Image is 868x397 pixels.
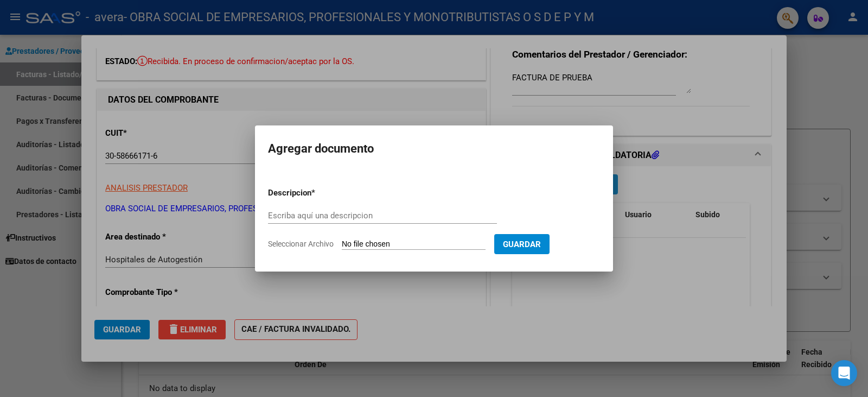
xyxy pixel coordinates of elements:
button: Guardar [494,234,550,254]
div: Open Intercom Messenger [831,360,857,386]
h2: Agregar documento [268,138,600,159]
span: Seleccionar Archivo [268,240,334,248]
p: Descripcion [268,187,368,199]
span: Guardar [503,240,541,249]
